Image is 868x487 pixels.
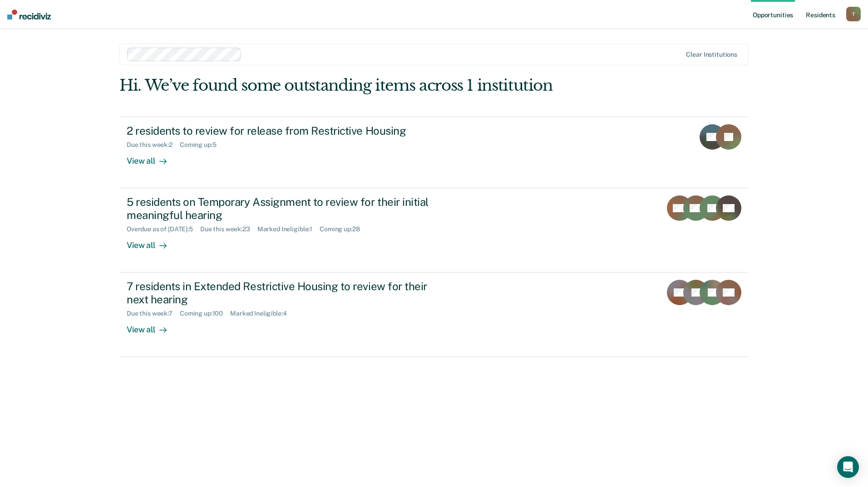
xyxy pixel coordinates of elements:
[127,310,180,317] div: Due this week : 7
[127,141,180,149] div: Due this week : 2
[127,233,178,250] div: View all
[127,148,178,166] div: View all
[180,141,224,149] div: Coming up : 5
[127,124,445,137] div: 2 residents to review for release from Restrictive Housing
[320,225,367,233] div: Coming up : 28
[846,7,861,21] button: T
[180,310,230,317] div: Coming up : 100
[119,76,623,95] div: Hi. We’ve found some outstanding items across 1 institution
[127,317,178,335] div: View all
[119,188,749,273] a: 5 residents on Temporary Assignment to review for their initial meaningful hearingOverdue as of [...
[230,310,294,317] div: Marked Ineligible : 4
[127,280,445,306] div: 7 residents in Extended Restrictive Housing to review for their next hearing
[127,195,445,222] div: 5 residents on Temporary Assignment to review for their initial meaningful hearing
[119,117,749,188] a: 2 residents to review for release from Restrictive HousingDue this week:2Coming up:5View all
[7,10,51,19] img: Recidiviz
[257,225,320,233] div: Marked Ineligible : 1
[200,225,257,233] div: Due this week : 23
[686,51,737,58] div: Clear institutions
[127,225,200,233] div: Overdue as of [DATE] : 5
[119,273,749,357] a: 7 residents in Extended Restrictive Housing to review for their next hearingDue this week:7Coming...
[837,456,859,478] div: Open Intercom Messenger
